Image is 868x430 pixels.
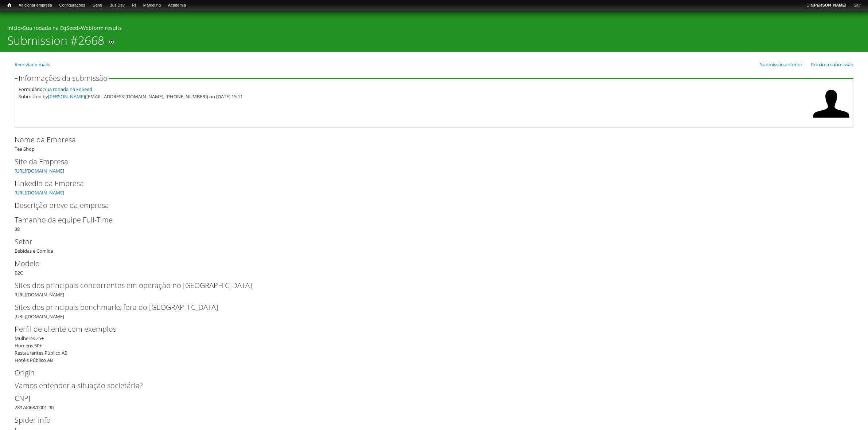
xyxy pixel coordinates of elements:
div: Tea Shop [15,134,853,153]
h1: Submission #2668 [7,33,104,52]
a: Adicionar empresa [15,2,56,9]
a: Geral [89,2,106,9]
a: Bus Dev [106,2,128,9]
label: Origin [15,367,841,378]
label: Spider info [15,415,841,426]
a: Olá[PERSON_NAME] [803,2,850,9]
div: [URL][DOMAIN_NAME] [15,280,853,298]
a: Webform results [81,24,122,31]
a: Submissão anterior [760,61,802,68]
div: B2C [15,258,853,276]
legend: Informações da submissão [17,75,109,82]
a: [URL][DOMAIN_NAME] [15,167,64,174]
div: Submitted by ([EMAIL_ADDRESS][DOMAIN_NAME], [PHONE_NUMBER]) on [DATE] 15:11 [19,93,809,100]
label: Perfil de cliente com exemplos [15,324,841,335]
a: Ver perfil do usuário. [813,117,849,123]
span: Início [7,3,11,8]
label: Setor [15,236,841,247]
label: LinkedIn da Empresa [15,178,841,189]
div: 38 [15,214,853,233]
div: » » [7,24,861,33]
a: Marketing [140,2,164,9]
label: Site da Empresa [15,156,841,167]
label: Sites dos principais concorrentes em operação no [GEOGRAPHIC_DATA] [15,280,841,291]
a: Sua rodada na EqSeed [23,24,78,31]
a: RI [128,2,140,9]
label: Sites dos principais benchmarks fora do [GEOGRAPHIC_DATA] [15,302,841,313]
a: Academia [164,2,190,9]
div: 28974068/0001-90 [15,393,853,411]
a: [URL][DOMAIN_NAME] [15,189,64,196]
a: [PERSON_NAME] [48,93,85,100]
a: Configurações [56,2,89,9]
label: Nome da Empresa [15,134,841,145]
div: Mulheres 25+ Homens 50+ Restaurantes Público AB Hotéis Público AB [15,335,849,364]
a: Reenviar e-mails [15,61,50,68]
a: Início [7,24,20,31]
a: Início [4,2,15,9]
a: Próxima submissão [811,61,853,68]
label: Modelo [15,258,841,269]
strong: [PERSON_NAME] [813,3,846,7]
label: Descrição breve da empresa [15,200,841,211]
label: Tamanho da equipe Full-Time [15,214,841,225]
a: Sair [850,2,864,9]
div: [URL][DOMAIN_NAME] [15,302,853,320]
a: Sua rodada na EqSeed [44,86,92,92]
div: Bebidas e Comida [15,236,853,255]
h2: Vamos entender a situação societária? [15,382,853,389]
img: Foto de Flavio Steiner [813,86,849,122]
div: Formulário: [19,86,809,93]
label: CNPJ [15,393,841,404]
